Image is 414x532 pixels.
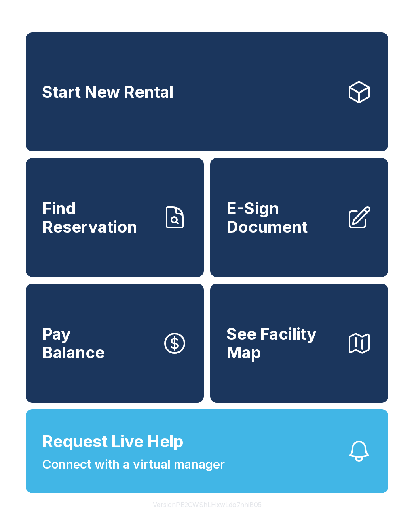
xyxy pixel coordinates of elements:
[42,455,225,473] span: Connect with a virtual manager
[210,284,388,403] button: See Facility Map
[26,32,388,151] a: Start New Rental
[42,429,184,454] span: Request Live Help
[26,158,204,277] a: Find Reservation
[42,83,173,101] span: Start New Rental
[226,199,340,236] span: E-Sign Document
[42,199,155,236] span: Find Reservation
[26,409,388,493] button: Request Live HelpConnect with a virtual manager
[26,284,204,403] a: PayBalance
[42,325,105,362] span: Pay Balance
[210,158,388,277] a: E-Sign Document
[146,493,268,516] button: VersionPE2CWShLHxwLdo7nhiB05
[226,325,340,362] span: See Facility Map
